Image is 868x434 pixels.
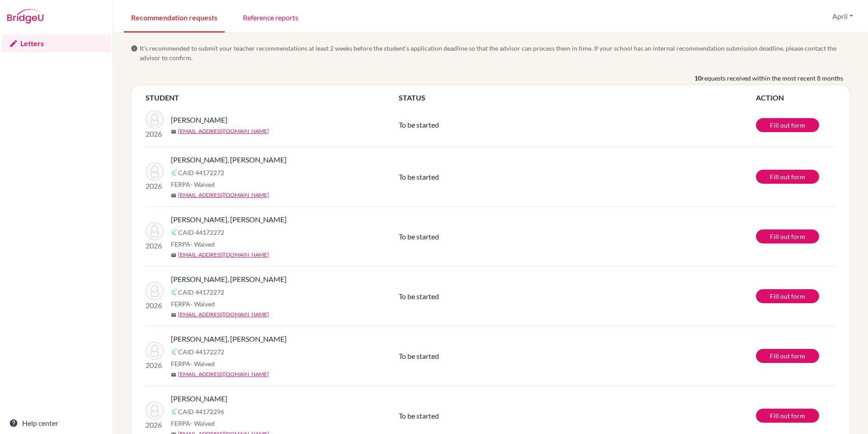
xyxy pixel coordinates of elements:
span: To be started [399,120,439,129]
span: - Waived [190,420,215,427]
img: Common App logo [171,348,178,355]
a: [EMAIL_ADDRESS][DOMAIN_NAME] [178,370,269,378]
img: Kim, Ja Young [146,342,164,360]
span: mail [171,312,176,318]
a: Letters [2,34,111,52]
p: 2026 [146,181,164,191]
img: Kim, Ja Young [146,222,164,240]
span: FERPA [171,359,215,368]
img: Kim, Ja Young [146,162,164,181]
img: Common App logo [171,229,178,236]
img: Common App logo [171,288,178,296]
a: Fill out form [756,118,819,132]
span: CAID 44172272 [178,228,224,237]
img: Common App logo [171,169,178,176]
th: STATUS [399,92,756,103]
p: 2026 [146,240,164,251]
span: mail [171,193,176,198]
span: [PERSON_NAME], [PERSON_NAME] [171,334,287,344]
a: [EMAIL_ADDRESS][DOMAIN_NAME] [178,251,269,259]
span: - Waived [190,240,215,248]
button: April [828,8,857,25]
a: Fill out form [756,289,819,303]
span: To be started [399,172,439,181]
span: FERPA [171,239,215,249]
img: Kim, Ja Young [146,282,164,300]
th: STUDENT [146,92,399,103]
a: Recommendation requests [124,1,225,33]
span: [PERSON_NAME] [171,393,227,404]
span: [PERSON_NAME], [PERSON_NAME] [171,214,287,225]
a: Fill out form [756,229,819,243]
span: [PERSON_NAME] [171,114,227,125]
span: To be started [399,352,439,360]
b: 10 [694,73,702,83]
span: FERPA [171,299,215,309]
span: [PERSON_NAME], [PERSON_NAME] [171,154,287,165]
a: Help center [2,414,111,432]
span: CAID 44172296 [178,407,224,416]
img: Ruan, Yihao [146,401,164,420]
span: [PERSON_NAME], [PERSON_NAME] [171,274,287,285]
a: [EMAIL_ADDRESS][DOMAIN_NAME] [178,191,269,199]
a: Fill out form [756,349,819,363]
span: - Waived [190,181,215,188]
span: It’s recommended to submit your teacher recommendations at least 2 weeks before the student’s app... [140,43,850,62]
span: FERPA [171,180,215,189]
a: Fill out form [756,409,819,423]
span: To be started [399,292,439,300]
span: info [131,45,138,52]
span: requests received within the most recent 8 months [702,73,843,83]
th: ACTION [756,92,835,103]
span: To be started [399,232,439,241]
img: Bridge-U [7,9,43,24]
span: mail [171,253,176,258]
span: mail [171,129,176,134]
span: - Waived [190,300,215,308]
span: FERPA [171,419,215,428]
a: Reference reports [236,1,306,33]
a: Fill out form [756,170,819,184]
span: CAID 44172272 [178,287,224,297]
span: - Waived [190,360,215,367]
a: [EMAIL_ADDRESS][DOMAIN_NAME] [178,310,269,319]
img: Lizunova, Eva [146,110,164,129]
a: [EMAIL_ADDRESS][DOMAIN_NAME] [178,127,269,135]
span: mail [171,372,176,377]
span: To be started [399,411,439,420]
span: CAID 44172272 [178,168,224,177]
img: Common App logo [171,408,178,415]
p: 2026 [146,300,164,311]
p: 2026 [146,420,164,430]
span: CAID 44172272 [178,347,224,357]
p: 2026 [146,129,164,139]
p: 2026 [146,360,164,371]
